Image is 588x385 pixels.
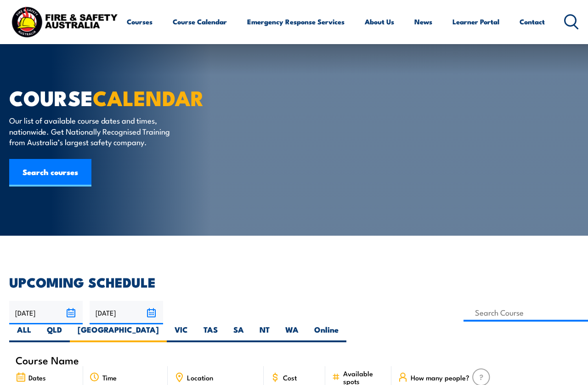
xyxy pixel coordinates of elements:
a: Contact [520,11,545,33]
span: Time [102,374,117,381]
a: News [414,11,432,33]
a: About Us [365,11,394,33]
h2: UPCOMING SCHEDULE [9,276,579,288]
a: Learner Portal [452,11,499,33]
span: Course Name [16,356,79,364]
label: TAS [196,324,226,342]
label: QLD [39,324,70,342]
label: SA [226,324,252,342]
span: How many people? [411,374,469,381]
span: Available spots [343,369,385,385]
a: Search courses [9,159,91,187]
label: NT [252,324,277,342]
input: Search Course [464,304,588,322]
input: From date [9,301,83,324]
span: Dates [28,374,46,381]
span: Cost [283,374,297,381]
a: Courses [127,11,153,33]
input: To date [90,301,163,324]
p: Our list of available course dates and times, nationwide. Get Nationally Recognised Training from... [9,115,177,147]
a: Emergency Response Services [247,11,345,33]
a: Course Calendar [173,11,227,33]
h1: COURSE [9,88,236,106]
label: [GEOGRAPHIC_DATA] [70,324,167,342]
label: VIC [167,324,196,342]
strong: CALENDAR [93,81,204,113]
label: WA [277,324,306,342]
label: ALL [9,324,39,342]
label: Online [306,324,346,342]
span: Location [187,374,213,381]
